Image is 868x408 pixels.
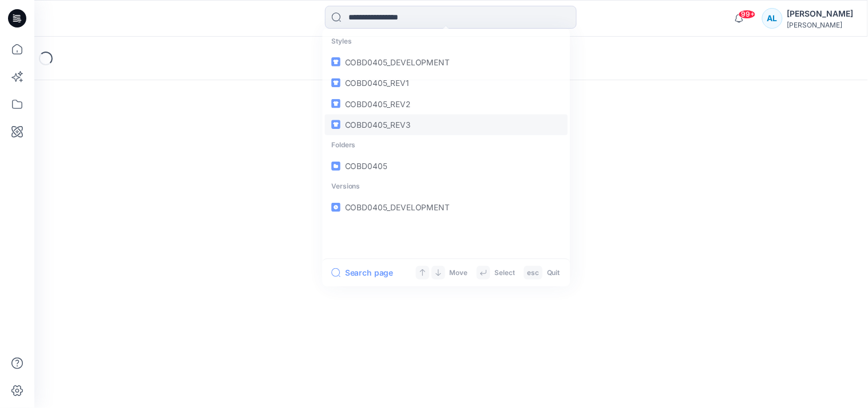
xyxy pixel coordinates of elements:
p: Versions [325,176,568,197]
p: Quit [547,267,560,278]
p: esc [528,267,540,278]
span: 99+ [739,10,756,19]
p: Select [495,267,515,278]
p: Styles [325,31,568,52]
span: COBD0405_REV3 [345,120,411,130]
span: COBD0405_DEVELOPMENT [345,203,450,213]
span: COBD0405 [345,161,387,171]
div: AL [762,8,783,29]
span: COBD0405_REV2 [345,99,411,109]
a: COBD0405_REV1 [325,72,568,93]
p: Move [450,267,467,278]
button: Search page [331,266,393,280]
span: COBD0405_DEVELOPMENT [345,57,450,67]
p: Folders [325,135,568,155]
div: [PERSON_NAME] [787,7,854,21]
a: COBD0405_REV2 [325,93,568,114]
a: COBD0405_DEVELOPMENT [325,197,568,218]
span: COBD0405_REV1 [345,78,409,88]
a: COBD0405 [325,155,568,176]
a: COBD0405_REV3 [325,114,568,135]
a: COBD0405_DEVELOPMENT [325,52,568,72]
div: [PERSON_NAME] [787,21,854,29]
